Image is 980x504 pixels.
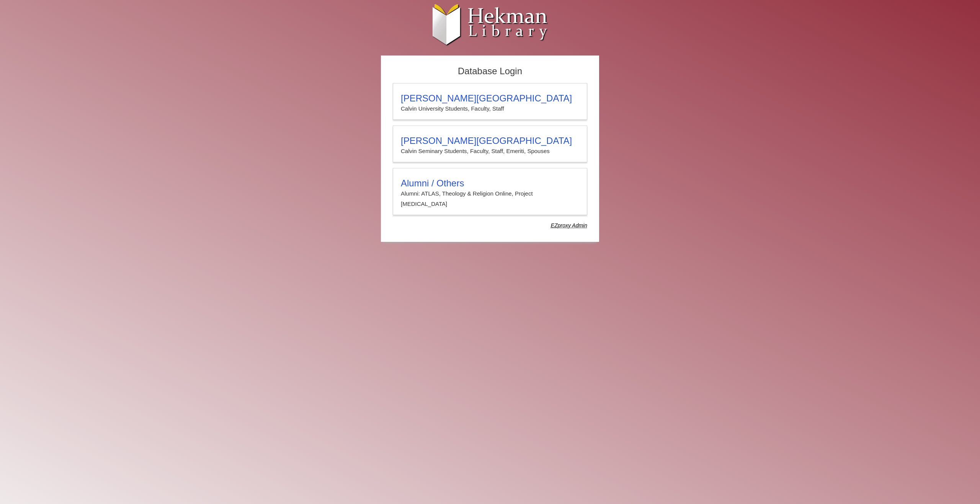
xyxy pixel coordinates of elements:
[401,189,579,209] p: Alumni: ATLAS, Theology & Religion Online, Project [MEDICAL_DATA]
[401,178,579,209] summary: Alumni / OthersAlumni: ATLAS, Theology & Religion Online, Project [MEDICAL_DATA]
[551,222,587,228] dfn: Use Alumni login
[401,104,579,114] p: Calvin University Students, Faculty, Staff
[401,178,579,189] h3: Alumni / Others
[393,126,587,162] a: [PERSON_NAME][GEOGRAPHIC_DATA]Calvin Seminary Students, Faculty, Staff, Emeriti, Spouses
[389,64,591,79] h2: Database Login
[401,146,579,156] p: Calvin Seminary Students, Faculty, Staff, Emeriti, Spouses
[393,83,587,120] a: [PERSON_NAME][GEOGRAPHIC_DATA]Calvin University Students, Faculty, Staff
[401,135,579,146] h3: [PERSON_NAME][GEOGRAPHIC_DATA]
[401,93,579,104] h3: [PERSON_NAME][GEOGRAPHIC_DATA]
